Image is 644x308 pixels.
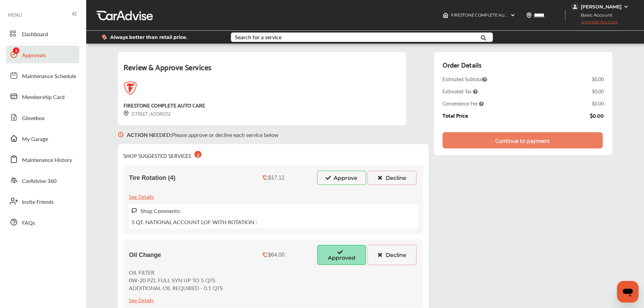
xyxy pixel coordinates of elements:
p: 0W-20 PZL FULL SYN UP TO 5 QTS [129,276,223,284]
span: CarAdvise 360 [22,177,56,186]
span: Dashboard [22,30,48,39]
span: Oil Change [129,252,161,259]
div: $0.00 [590,112,604,118]
img: header-home-logo.8d720a4f.svg [443,13,448,18]
p: ADDITIONAL OIL REQUIRED - 0.1 QTS [129,284,223,292]
div: FIRESTONE COMPLETE AUTO CARE [123,100,205,110]
div: [PERSON_NAME] [581,4,622,10]
a: Dashboard [6,25,79,42]
div: $0.00 [592,88,604,95]
span: MENU [8,12,22,18]
span: Upgrade Account [571,19,618,28]
p: Please approve or decline each service below [127,131,279,139]
img: svg+xml;base64,PHN2ZyB3aWR0aD0iMTYiIGhlaWdodD0iMTciIHZpZXdCb3g9IjAgMCAxNiAxNyIgZmlsbD0ibm9uZSIgeG... [118,125,123,144]
div: $17.12 [268,175,285,181]
span: Invite Friends [22,198,54,207]
img: dollor_label_vector.a70140d1.svg [102,34,107,40]
span: My Garage [22,135,48,144]
span: FIRESTONE COMPLETE AUTO CARE , [GEOGRAPHIC_DATA] [GEOGRAPHIC_DATA] , MO 63367 [451,13,632,18]
div: $0.00 [592,100,604,107]
span: Glovebox [22,114,45,123]
div: Total Price [443,112,468,118]
div: 2 [194,151,201,158]
div: $64.00 [268,252,285,258]
img: location_vector.a44bc228.svg [526,13,532,18]
p: OIL FILTER [129,268,223,276]
a: Maintenance Schedule [6,67,79,84]
iframe: Button to launch messaging window [617,281,639,303]
div: Order Details [443,59,481,70]
span: Maintenance Schedule [22,72,76,81]
div: SHOP SUGGESTED SERVICES [123,149,201,160]
img: WGsFRI8htEPBVLJbROoPRyZpYNWhNONpIPPETTm6eUC0GeLEiAAAAAElFTkSuQmCC [623,4,629,9]
span: Estimated Tax [443,88,478,95]
img: logo-firestone.png [123,81,137,95]
span: Membership Card [22,93,65,102]
span: Always better than retail price. [110,35,187,40]
div: See Details [129,192,154,201]
span: Estimated Subtotal [443,76,487,82]
span: Convenience Fee [443,100,484,107]
img: header-divider.bc55588e.svg [565,10,566,20]
a: CarAdvise 360 [6,171,79,189]
div: Continue to payment [495,137,550,144]
span: FAQs [22,219,35,228]
img: svg+xml;base64,PHN2ZyB3aWR0aD0iMTYiIGhlaWdodD0iMTciIHZpZXdCb3g9IjAgMCAxNiAxNyIgZmlsbD0ibm9uZSIgeG... [132,208,137,214]
button: Decline [367,171,416,185]
label: Shop Comments: [140,207,181,215]
div: Review & Approve Services [123,60,400,81]
a: Maintenance History [6,150,79,168]
div: See Details [129,295,154,304]
span: Tire Rotation (4) [129,174,175,182]
button: Approve [317,171,366,185]
button: Decline [367,245,416,265]
button: Approved [317,245,366,265]
a: FAQs [6,213,79,231]
span: Maintenance History [22,156,72,165]
img: jVpblrzwTbfkPYzPPzSLxeg0AAAAASUVORK5CYII= [571,3,579,11]
span: Approvals [22,51,46,60]
a: Glovebox [6,109,79,126]
a: Membership Card [6,88,79,105]
a: Invite Friends [6,192,79,210]
span: Basic Account [572,11,617,19]
b: ACTION NEEDED : [127,131,172,139]
p: 5 QT. NATIONAL ACCOUNT LOF WITH ROTATION : [132,218,257,226]
a: Approvals [6,46,79,63]
img: header-down-arrow.9dd2ce7d.svg [510,13,516,18]
div: Search for a service [235,34,282,40]
a: My Garage [6,129,79,147]
div: $0.00 [592,76,604,82]
div: [STREET_ADDRESS] [123,110,170,117]
img: svg+xml;base64,PHN2ZyB3aWR0aD0iMTYiIGhlaWdodD0iMTciIHZpZXdCb3g9IjAgMCAxNiAxNyIgZmlsbD0ibm9uZSIgeG... [123,111,129,116]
